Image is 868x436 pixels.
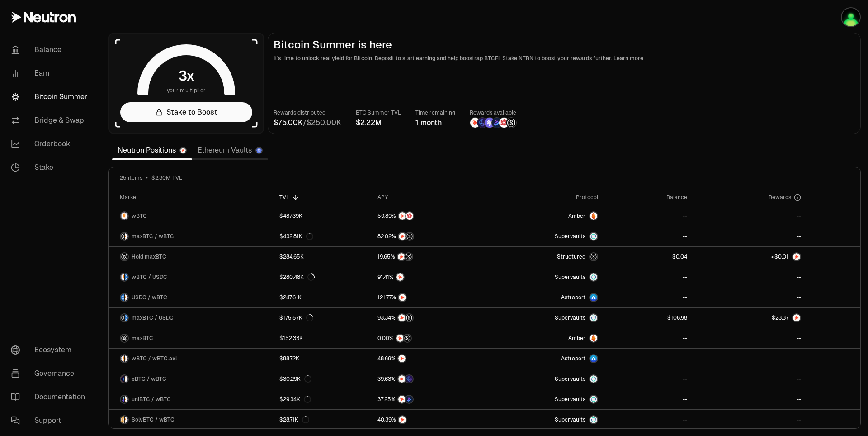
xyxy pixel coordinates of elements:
span: Supervaults [555,233,585,240]
a: NTRNStructured Points [372,247,488,267]
a: NTRN [372,267,488,287]
img: NTRN [399,416,406,423]
a: $284.65K [274,247,373,267]
a: AmberAmber [488,206,604,226]
img: EtherFi Points [406,375,413,383]
img: NTRN [399,294,406,301]
img: NTRN [398,314,406,321]
div: 1 month [415,117,455,128]
img: wBTC Logo [125,233,128,240]
span: Amber [568,212,585,220]
button: NTRNStructured Points [377,334,482,343]
img: EtherFi Points [477,118,487,128]
img: USDC Logo [125,273,128,281]
a: Governance [4,362,98,385]
span: Supervaults [555,416,585,423]
span: wBTC / USDC [132,273,167,281]
div: Market [120,194,269,201]
img: maxBTC Logo [121,253,128,260]
a: NTRNBedrock Diamonds [372,389,488,409]
img: NTRN [398,253,405,260]
img: Structured Points [406,233,413,240]
img: wBTC Logo [121,355,124,362]
span: Amber [568,335,585,342]
a: $432.81K [274,226,373,246]
a: NTRNEtherFi Points [372,369,488,389]
img: NTRN [396,335,404,342]
a: -- [693,206,807,226]
div: $284.65K [279,253,304,260]
span: maxBTC / wBTC [132,233,174,240]
span: Supervaults [555,314,585,321]
a: SupervaultsSupervaults [488,389,604,409]
img: Supervaults [590,396,597,403]
img: Mars Fragments [499,118,509,128]
div: / [274,117,341,128]
div: APY [377,194,482,201]
a: SolvBTC LogowBTC LogoSolvBTC / wBTC [109,410,274,430]
span: wBTC / wBTC.axl [132,355,177,362]
span: Supervaults [555,273,585,281]
img: Supervaults [590,233,597,240]
a: -- [693,287,807,307]
button: NTRN [377,273,482,282]
a: $30.29K [274,369,373,389]
span: Rewards [769,194,791,201]
p: It's time to unlock real yield for Bitcoin. Deposit to start earning and help boostrap BTCFi. Sta... [274,54,855,63]
img: eBTC Logo [121,375,124,383]
a: -- [604,328,692,348]
img: maxBTC Logo [121,233,124,240]
span: maxBTC / USDC [132,314,174,321]
button: NTRNBedrock Diamonds [377,395,482,404]
img: Amber [590,212,597,220]
a: SupervaultsSupervaults [488,267,604,287]
a: eBTC LogowBTC LogoeBTC / wBTC [109,369,274,389]
span: Hold maxBTC [132,253,166,260]
a: Support [4,409,98,432]
img: Supervaults [590,375,597,383]
a: -- [693,410,807,430]
img: wBTC Logo [125,294,128,301]
a: $28.71K [274,410,373,430]
a: -- [693,349,807,369]
a: -- [693,328,807,348]
img: Structured Points [406,314,413,321]
a: wBTC LogoUSDC LogowBTC / USDC [109,267,274,287]
span: maxBTC [132,335,153,342]
a: Orderbook [4,132,98,156]
img: USDC Logo [121,294,124,301]
button: NTRNStructured Points [377,313,482,322]
a: Neutron Positions [112,141,192,159]
button: NTRN [377,354,482,363]
p: Rewards available [470,108,517,117]
div: $432.81K [279,233,313,240]
a: -- [693,389,807,409]
span: Supervaults [555,396,585,403]
img: wBTC Logo [125,375,128,383]
img: Structured Points [405,253,412,260]
a: $487.39K [274,206,373,226]
img: SubZero [842,8,860,26]
span: your multiplier [167,86,206,95]
div: $280.48K [279,273,315,281]
a: AmberAmber [488,328,604,348]
a: wBTC LogowBTC.axl LogowBTC / wBTC.axl [109,349,274,369]
img: NTRN Logo [793,314,800,321]
img: wBTC Logo [121,273,124,281]
a: $88.72K [274,349,373,369]
button: NTRNMars Fragments [377,211,482,220]
a: wBTC LogowBTC [109,206,274,226]
div: $88.72K [279,355,299,362]
img: NTRN [396,273,404,281]
span: Supervaults [555,375,585,383]
a: -- [604,226,692,246]
a: NTRNMars Fragments [372,206,488,226]
button: NTRNStructured Points [377,252,482,261]
img: Structured Points [506,118,516,128]
a: -- [604,349,692,369]
span: SolvBTC / wBTC [132,416,175,423]
a: $280.48K [274,267,373,287]
p: Time remaining [415,108,455,117]
img: Solv Points [485,118,495,128]
img: Supervaults [590,273,597,281]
